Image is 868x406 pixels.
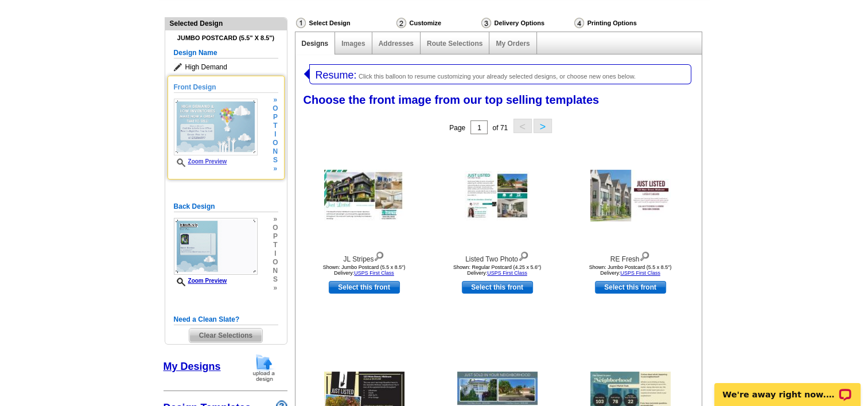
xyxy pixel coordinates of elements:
span: of 71 [492,124,508,132]
span: t [273,122,278,130]
span: Resume: [316,69,357,81]
img: Select Design [296,18,306,28]
span: s [273,275,278,284]
div: Selected Design [165,18,287,29]
div: Shown: Jumbo Postcard (5.5 x 8.5") Delivery: [567,264,694,276]
iframe: LiveChat chat widget [707,370,868,406]
span: o [273,258,278,267]
div: Customize [395,17,480,32]
a: Route Selections [427,40,482,48]
a: use this design [329,281,400,294]
img: view design details [518,249,529,261]
a: My Designs [164,361,221,372]
span: High Demand [174,61,278,73]
div: Printing Options [573,17,675,32]
a: Zoom Preview [174,278,227,284]
a: USPS First Class [487,270,527,276]
a: use this design [462,281,533,294]
span: o [273,224,278,232]
img: small-thumb.jpg [174,99,258,155]
span: n [273,267,278,275]
h5: Design Name [174,48,278,58]
span: o [273,139,278,147]
img: small-thumb.jpg [174,218,258,275]
button: > [534,119,552,133]
a: USPS First Class [354,270,394,276]
div: RE Fresh [567,249,694,264]
img: Listed Two Photo [465,171,530,220]
a: Addresses [379,40,414,48]
img: leftArrow.png [304,64,309,83]
h5: Front Design [174,82,278,93]
img: JL Stripes [324,170,404,221]
img: Delivery Options [481,18,491,28]
span: t [273,241,278,249]
span: Choose the front image from our top selling templates [303,93,600,106]
div: Select Design [295,17,395,32]
span: Clear Selections [189,329,262,342]
span: i [273,249,278,258]
a: Designs [302,40,329,48]
button: < [513,119,532,133]
span: o [273,104,278,113]
h4: Jumbo Postcard (5.5" x 8.5") [174,34,278,42]
img: view design details [639,249,650,261]
span: p [273,232,278,241]
a: Images [341,40,365,48]
span: p [273,113,278,122]
img: view design details [373,249,384,261]
div: Delivery Options [480,17,573,32]
span: » [273,165,278,173]
div: Shown: Jumbo Postcard (5.5 x 8.5") Delivery: [301,264,427,276]
span: i [273,130,278,139]
span: » [273,284,278,292]
span: n [273,147,278,156]
span: Page [449,124,465,132]
img: Customize [396,18,406,28]
a: use this design [595,281,666,294]
a: USPS First Class [620,270,660,276]
img: Printing Options & Summary [574,18,584,28]
div: JL Stripes [301,249,427,264]
span: » [273,215,278,224]
h5: Need a Clean Slate? [174,314,278,325]
img: RE Fresh [590,170,671,221]
img: upload-design [249,353,279,382]
span: Click this balloon to resume customizing your already selected designs, or choose new ones below. [359,73,636,80]
span: s [273,156,278,165]
span: » [273,96,278,104]
div: Shown: Regular Postcard (4.25 x 5.6") Delivery: [434,264,560,276]
a: Zoom Preview [174,158,227,165]
h5: Back Design [174,201,278,212]
a: My Orders [496,40,530,48]
div: Listed Two Photo [434,249,560,264]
